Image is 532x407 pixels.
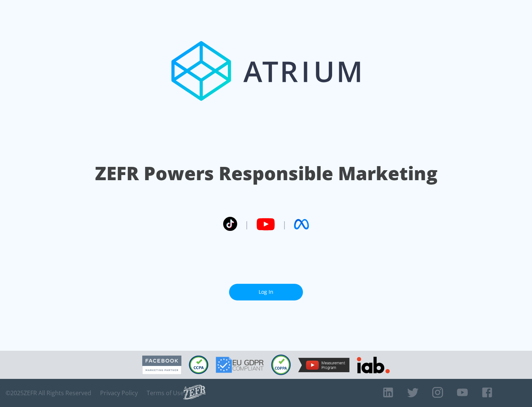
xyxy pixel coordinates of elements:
img: GDPR Compliant [216,357,264,373]
img: COPPA Compliant [271,354,291,375]
a: Terms of Use [147,389,184,397]
span: © 2025 ZEFR All Rights Reserved [6,389,91,397]
span: | [245,219,249,230]
a: Log In [229,284,303,300]
img: YouTube Measurement Program [298,358,349,372]
span: | [282,219,287,230]
a: Privacy Policy [100,389,138,397]
img: IAB [357,357,390,373]
h1: ZEFR Powers Responsible Marketing [95,161,437,186]
img: CCPA Compliant [189,356,208,374]
img: Facebook Marketing Partner [142,356,181,374]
